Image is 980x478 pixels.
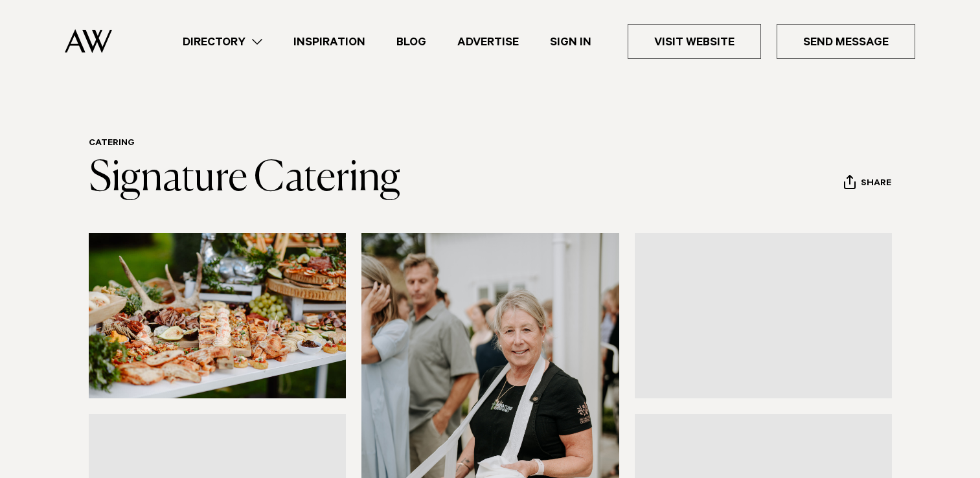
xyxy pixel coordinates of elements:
[65,29,112,53] img: Auckland Weddings Logo
[381,33,442,51] a: Blog
[442,33,534,51] a: Advertise
[534,33,607,51] a: Sign In
[89,158,400,199] a: Signature Catering
[843,174,892,194] button: Share
[628,24,761,59] a: Visit Website
[861,178,891,190] span: Share
[777,24,915,59] a: Send Message
[89,139,135,149] a: Catering
[167,33,278,51] a: Directory
[278,33,381,51] a: Inspiration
